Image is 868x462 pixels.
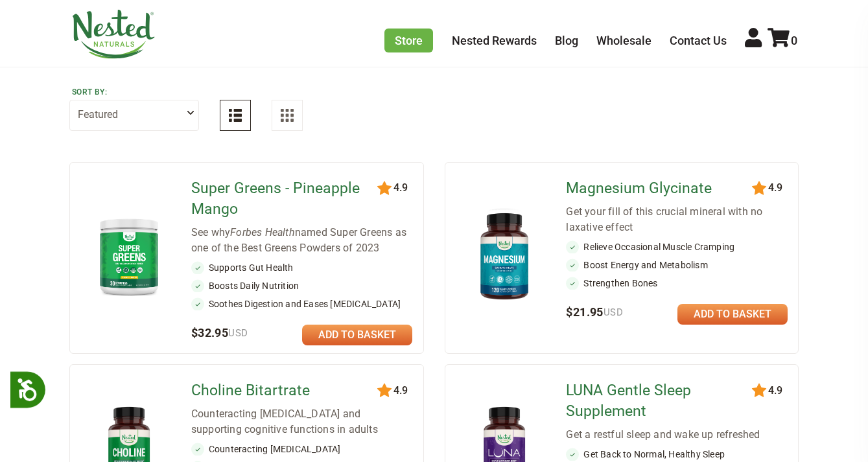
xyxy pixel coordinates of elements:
[604,306,623,318] span: USD
[566,204,788,235] div: Get your fill of this crucial mineral with no laxative effect
[566,380,754,422] a: LUNA Gentle Sleep Supplement
[281,109,294,122] img: Grid
[191,297,413,310] li: Soothes Digestion and Eases [MEDICAL_DATA]
[566,305,623,319] span: $21.95
[191,225,413,256] div: See why named Super Greens as one of the Best Greens Powders of 2023
[191,279,413,292] li: Boosts Daily Nutrition
[566,427,788,443] div: Get a restful sleep and wake up refreshed
[466,207,543,306] img: Magnesium Glycinate
[566,448,788,461] li: Get Back to Normal, Healthy Sleep
[191,178,379,220] a: Super Greens - Pineapple Mango
[230,226,295,238] em: Forbes Health
[91,213,167,301] img: Super Greens - Pineapple Mango
[566,277,788,290] li: Strengthen Bones
[228,327,248,339] span: USD
[566,240,788,253] li: Relieve Occasional Muscle Cramping
[229,109,242,122] img: List
[191,326,248,340] span: $32.95
[791,34,797,47] span: 0
[768,34,797,47] a: 0
[566,259,788,271] li: Boost Energy and Metabolism
[384,29,433,52] a: Store
[71,10,156,59] img: Nested Naturals
[596,34,651,47] a: Wholesale
[191,406,413,437] div: Counteracting [MEDICAL_DATA] and supporting cognitive functions in adults
[452,34,537,47] a: Nested Rewards
[670,34,727,47] a: Contact Us
[566,178,754,199] a: Magnesium Glycinate
[191,261,413,274] li: Supports Gut Health
[72,87,196,97] label: Sort by:
[191,380,379,401] a: Choline Bitartrate
[191,443,413,456] li: Counteracting [MEDICAL_DATA]
[555,34,578,47] a: Blog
